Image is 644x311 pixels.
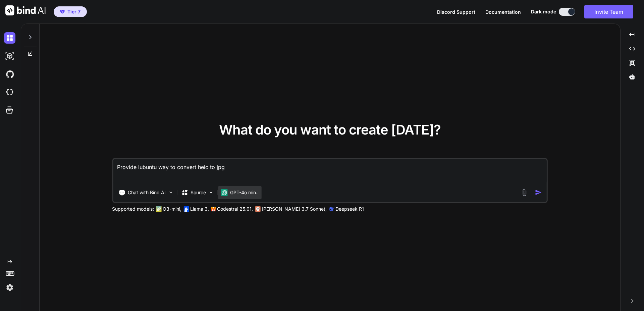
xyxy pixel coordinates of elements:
[521,189,528,196] img: attachment
[4,32,15,44] img: darkChat
[335,206,364,212] p: Deepseek R1
[230,189,259,196] p: GPT-4o min..
[168,190,173,195] img: Pick Tools
[531,8,556,15] span: Dark mode
[4,282,15,293] img: settings
[128,189,166,196] p: Chat with Bind AI
[4,68,15,80] img: githubDark
[67,8,80,15] span: Tier 7
[60,10,65,14] img: premium
[112,206,154,212] p: Supported models:
[217,206,253,212] p: Codestral 25.01,
[535,189,542,196] img: icon
[219,121,441,138] span: What do you want to create [DATE]?
[5,5,46,15] img: Bind AI
[255,206,260,212] img: claude
[54,6,87,17] button: premiumTier 7
[437,9,475,15] span: Discord Support
[183,206,189,212] img: Llama2
[113,159,547,184] textarea: Provide lubuntu way to convert heic to jpg
[262,206,327,212] p: [PERSON_NAME] 3.7 Sonnet,
[190,206,209,212] p: Llama 3,
[163,206,181,212] p: O3-mini,
[4,50,15,62] img: darkAi-studio
[191,189,206,196] p: Source
[437,8,475,15] button: Discord Support
[211,207,216,211] img: Mistral-AI
[4,87,15,98] img: cloudideIcon
[329,206,334,212] img: claude
[485,8,521,15] button: Documentation
[208,190,214,195] img: Pick Models
[156,206,161,212] img: GPT-4
[221,189,227,196] img: GPT-4o mini
[584,5,633,18] button: Invite Team
[485,9,521,15] span: Documentation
